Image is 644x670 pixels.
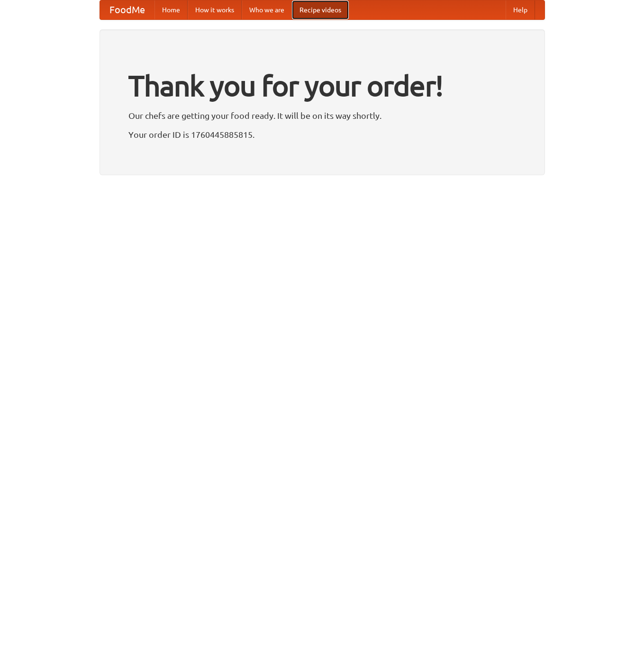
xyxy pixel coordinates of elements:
[100,0,154,19] a: FoodMe
[292,0,349,19] a: Recipe videos
[128,63,516,108] h1: Thank you for your order!
[154,0,188,19] a: Home
[188,0,242,19] a: How it works
[242,0,292,19] a: Who we are
[128,108,516,123] p: Our chefs are getting your food ready. It will be on its way shortly.
[128,127,516,142] p: Your order ID is 1760445885815.
[506,0,535,19] a: Help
